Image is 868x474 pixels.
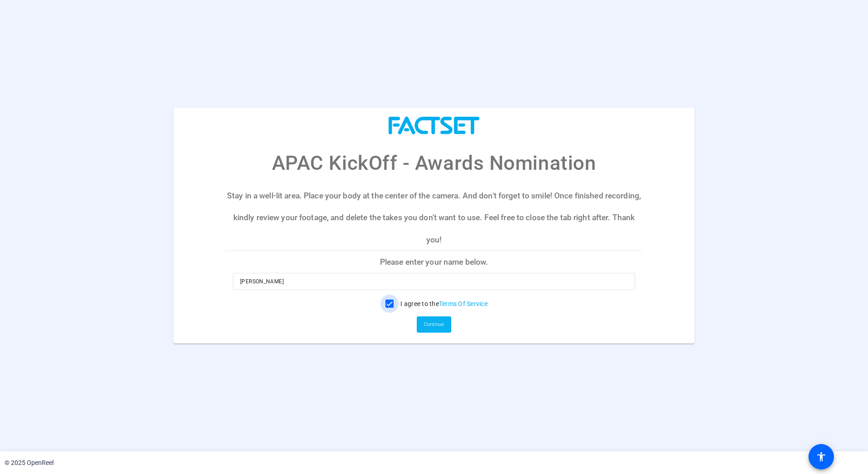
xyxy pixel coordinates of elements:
a: Terms Of Service [439,300,488,307]
div: © 2025 OpenReel [5,458,54,468]
img: company-logo [389,117,479,134]
p: Please enter your name below. [226,251,642,273]
mat-icon: accessibility [816,451,827,462]
p: APAC KickOff - Awards Nomination [272,148,597,178]
label: I agree to the [399,299,488,308]
button: Continue [417,316,451,333]
p: Stay in a well-lit area. Place your body at the center of the camera. And don't forget to smile! ... [226,185,642,251]
input: Enter your name [240,276,628,287]
span: Continue [424,318,444,331]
